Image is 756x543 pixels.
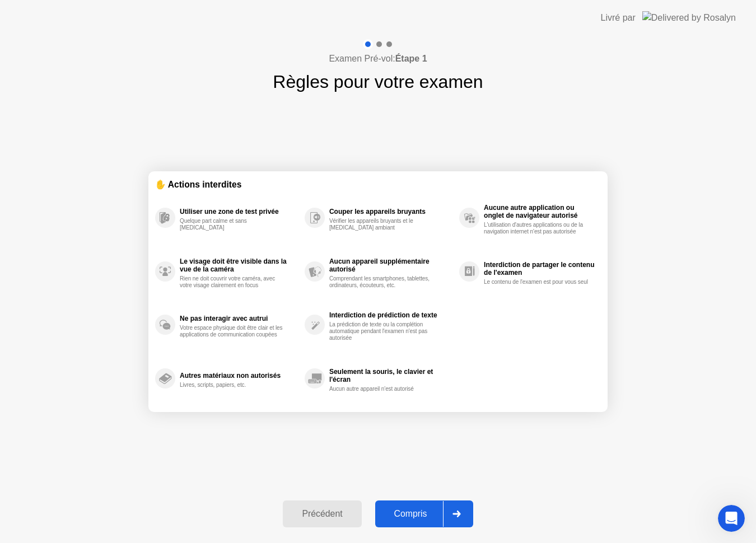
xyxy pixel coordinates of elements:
div: Le visage doit être visible dans la vue de la caméra [180,258,299,273]
h1: Règles pour votre examen [273,68,483,95]
div: L'utilisation d'autres applications ou de la navigation internet n'est pas autorisée [484,222,590,235]
div: Le contenu de l'examen est pour vous seul [484,279,590,285]
div: Quelque part calme et sans [MEDICAL_DATA] [180,218,286,231]
div: ✋ Actions interdites [155,178,601,191]
div: La prédiction de texte ou la complétion automatique pendant l'examen n'est pas autorisée [329,321,435,341]
div: Précédent [286,509,358,519]
div: Utiliser une zone de test privée [180,208,299,216]
div: Aucun appareil supplémentaire autorisé [329,258,454,273]
div: Couper les appareils bruyants [329,208,454,216]
div: Aucun autre appareil n'est autorisé [329,386,435,392]
div: Livré par [601,11,636,25]
div: Seulement la souris, le clavier et l'écran [329,368,454,383]
div: Livres, scripts, papiers, etc. [180,382,286,388]
button: Précédent [283,500,361,527]
div: Aucune autre application ou onglet de navigateur autorisé [484,204,595,219]
iframe: Intercom live chat [718,505,745,532]
div: Comprendant les smartphones, tablettes, ordinateurs, écouteurs, etc. [329,275,435,289]
div: Compris [379,509,443,519]
div: Ne pas interagir avec autrui [180,315,299,322]
b: Étape 1 [395,54,427,63]
img: Delivered by Rosalyn [642,11,736,24]
div: Interdiction de prédiction de texte [329,311,454,319]
button: Compris [375,500,473,527]
h4: Examen Pré-vol: [329,52,427,65]
div: Interdiction de partager le contenu de l'examen [484,261,595,277]
div: Votre espace physique doit être clair et les applications de communication coupées [180,325,286,338]
div: Rien ne doit couvrir votre caméra, avec votre visage clairement en focus [180,275,286,289]
div: Autres matériaux non autorisés [180,372,299,380]
div: Vérifier les appareils bruyants et le [MEDICAL_DATA] ambiant [329,218,435,231]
